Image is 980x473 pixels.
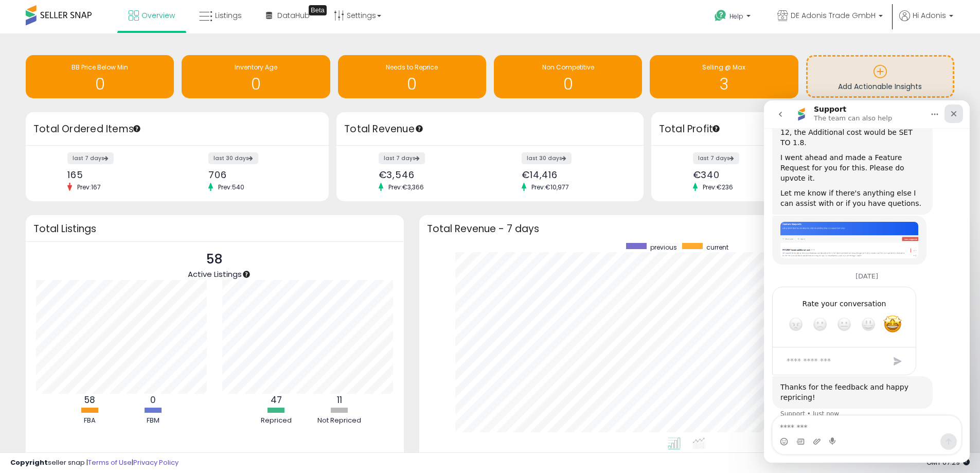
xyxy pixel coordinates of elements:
[242,270,251,279] div: Tooltip anchor
[309,416,370,426] div: Not Repriced
[150,394,156,406] b: 0
[650,55,798,98] a: Selling @ Max 3
[838,81,922,92] span: Add Actionable Insights
[208,152,258,164] label: last 30 days
[182,55,330,98] a: Inventory Age 0
[698,183,738,191] span: Prev: €236
[59,416,121,426] div: FBA
[379,152,425,164] label: last 7 days
[271,394,282,406] b: 47
[188,250,242,269] p: 58
[711,124,721,133] div: Tooltip anchor
[67,169,170,180] div: 165
[542,63,594,72] span: Non Competitive
[693,152,739,164] label: last 7 days
[706,243,728,252] span: current
[33,122,321,136] h3: Total Ordered Items
[208,169,311,180] div: 706
[343,76,481,93] h1: 0
[344,122,636,136] h3: Total Revenue
[122,416,184,426] div: FBM
[72,63,128,72] span: BB Price Below Min
[729,12,743,21] span: Help
[499,76,637,93] h1: 0
[415,124,424,133] div: Tooltip anchor
[379,169,483,180] div: €3,546
[899,10,953,33] a: Hi Adonis
[650,243,677,252] span: previous
[133,458,179,467] a: Privacy Policy
[706,2,761,33] a: Help
[659,122,947,136] h3: Total Profit
[235,63,277,72] span: Inventory Age
[791,10,876,21] span: DE Adonis Trade GmbH
[338,55,486,98] a: Needs to Reprice 0
[10,458,48,467] strong: Copyright
[655,76,793,93] h1: 3
[427,225,947,233] h3: Total Revenue - 7 days
[522,152,572,164] label: last 30 days
[714,9,727,22] i: Get Help
[188,269,242,279] span: Active Listings
[26,55,174,98] a: BB Price Below Min 0
[764,100,970,463] iframe: To enrich screen reader interactions, please activate Accessibility in Grammarly extension settings
[10,458,179,468] div: seller snap | |
[337,394,342,406] b: 11
[33,225,396,233] h3: Total Listings
[213,183,250,191] span: Prev: 540
[31,76,169,93] h1: 0
[67,152,114,164] label: last 7 days
[808,57,953,96] a: Add Actionable Insights
[245,416,307,426] div: Repriced
[526,183,574,191] span: Prev: €10,977
[383,183,429,191] span: Prev: €3,366
[84,394,95,406] b: 58
[132,124,141,133] div: Tooltip anchor
[702,63,745,72] span: Selling @ Max
[386,63,438,72] span: Needs to Reprice
[693,169,795,180] div: €340
[187,76,325,93] h1: 0
[913,10,946,21] span: Hi Adonis
[309,5,327,15] div: Tooltip anchor
[277,10,310,21] span: DataHub
[522,169,626,180] div: €14,416
[72,183,106,191] span: Prev: 167
[141,10,175,21] span: Overview
[215,10,242,21] span: Listings
[494,55,642,98] a: Non Competitive 0
[88,458,132,467] a: Terms of Use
